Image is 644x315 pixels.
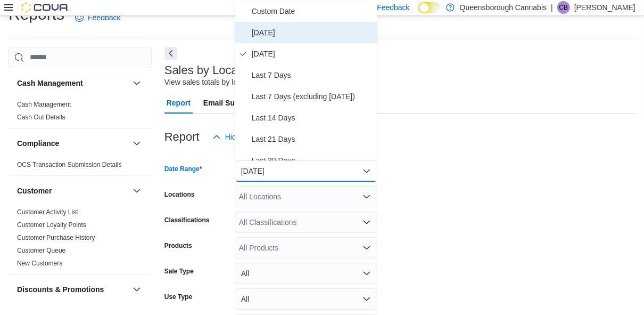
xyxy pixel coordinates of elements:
button: Cash Management [130,77,143,90]
a: Cash Out Details [17,114,65,121]
span: Customer Queue [17,246,65,255]
label: Sale Type [164,267,194,276]
span: CB [559,1,568,14]
a: Customer Purchase History [17,234,95,241]
button: Cash Management [17,78,128,88]
div: View sales totals by location and day for a specified date range. [164,77,374,88]
span: [DATE] [252,47,373,60]
h3: Discounts & Promotions [17,284,104,295]
button: All [235,263,377,284]
button: Customer [130,184,143,197]
label: Locations [164,190,195,199]
span: Cash Out Details [17,113,65,122]
div: Select listbox [235,1,377,160]
span: Customer Activity List [17,208,78,216]
button: Next [164,47,177,60]
span: Customer Loyalty Points [17,221,86,229]
span: Hide Parameters [225,132,281,142]
button: All [235,288,377,310]
a: New Customers [17,260,62,267]
span: Last 30 Days [252,154,373,167]
div: Compliance [9,158,152,175]
h3: Cash Management [17,78,83,88]
a: Customer Loyalty Points [17,221,86,229]
button: Customer [17,185,128,196]
p: | [551,1,553,14]
span: [DATE] [252,26,373,39]
label: Date Range [164,165,202,173]
button: Open list of options [362,218,371,227]
p: [PERSON_NAME] [574,1,635,14]
a: Customer Activity List [17,208,78,216]
a: Feedback [71,7,125,28]
span: Customer Purchase History [17,233,95,242]
span: Feedback [377,2,409,13]
h3: Compliance [17,138,59,149]
span: Custom Date [252,5,373,18]
a: OCS Transaction Submission Details [17,161,122,168]
span: Cash Management [17,100,71,109]
span: Feedback [88,12,120,23]
label: Products [164,241,192,250]
input: Dark Mode [418,2,441,13]
span: Last 21 Days [252,133,373,146]
span: Last 7 Days [252,69,373,82]
h3: Sales by Location per Day [164,64,301,77]
h3: Report [164,131,200,143]
label: Classifications [164,216,210,224]
span: Last 7 Days (excluding [DATE]) [252,90,373,103]
label: Use Type [164,293,192,301]
span: New Customers [17,259,62,268]
span: Email Subscription [203,92,271,114]
button: Discounts & Promotions [17,284,128,295]
h3: Customer [17,185,52,196]
span: Last 14 Days [252,111,373,124]
div: Calvin Basran [557,1,570,14]
div: Cash Management [9,98,152,128]
button: Open list of options [362,244,371,252]
span: OCS Transaction Submission Details [17,160,122,169]
span: Report [167,92,191,114]
a: Customer Queue [17,247,65,254]
button: Compliance [17,138,128,149]
button: Hide Parameters [208,126,285,148]
p: Queensborough Cannabis [460,1,547,14]
button: Compliance [130,137,143,150]
button: Discounts & Promotions [130,283,143,296]
a: Cash Management [17,101,71,108]
button: Open list of options [362,192,371,201]
div: Customer [9,206,152,274]
button: [DATE] [235,160,377,182]
img: Cova [21,2,69,13]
